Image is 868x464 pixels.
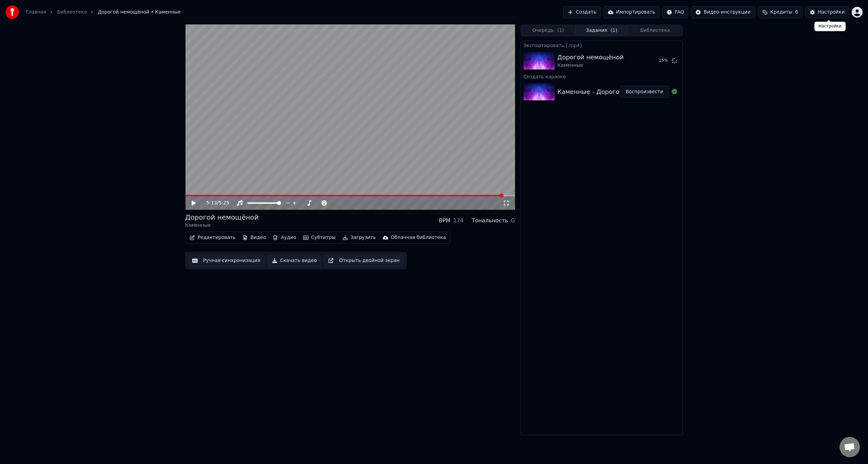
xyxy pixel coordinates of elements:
[557,87,663,97] div: Каменные - Дорогой немощёной
[805,6,849,18] button: Настройки
[340,233,379,242] button: Загрузить
[472,217,508,225] div: Тональность
[5,5,19,19] img: youka
[453,217,464,225] div: 174
[300,233,338,242] button: Субтитры
[770,9,792,16] span: Кредиты
[521,26,575,36] button: Очередь
[240,233,269,242] button: Видео
[840,437,860,457] div: Открытый чат
[604,6,660,18] button: Импортировать
[662,6,688,18] button: FAQ
[611,27,617,34] span: ( 1 )
[795,9,798,16] span: 6
[206,200,217,206] span: 5:13
[557,53,624,62] div: Дорогой немощёной
[814,22,846,31] div: Настройки
[563,6,600,18] button: Создать
[185,213,259,222] div: Дорогой немощёной
[620,86,669,98] button: Воспроизвести
[691,6,755,18] button: Видео-инструкции
[758,6,803,18] button: Кредиты6
[439,217,450,225] div: BPM
[511,217,515,225] div: G
[324,255,404,267] button: Открыть двойной экран
[268,255,321,267] button: Скачать видео
[557,62,624,69] div: Каменные
[628,26,682,36] button: Библиотека
[391,234,446,241] div: Облачная библиотека
[206,200,223,206] div: /
[57,9,87,16] a: Библиотека
[98,9,181,16] span: Дорогой немощёной • Каменные
[26,9,46,16] a: Главная
[818,9,845,16] div: Настройки
[557,27,564,34] span: ( 1 )
[26,9,181,16] nav: breadcrumb
[659,58,669,63] div: 15 %
[521,72,683,80] div: Создать караоке
[187,233,238,242] button: Редактировать
[521,41,683,49] div: Экспортировать [.mp4]
[575,26,629,36] button: Задания
[270,233,299,242] button: Аудио
[188,255,265,267] button: Ручная синхронизация
[219,200,229,206] span: 5:25
[185,222,259,229] div: Каменные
